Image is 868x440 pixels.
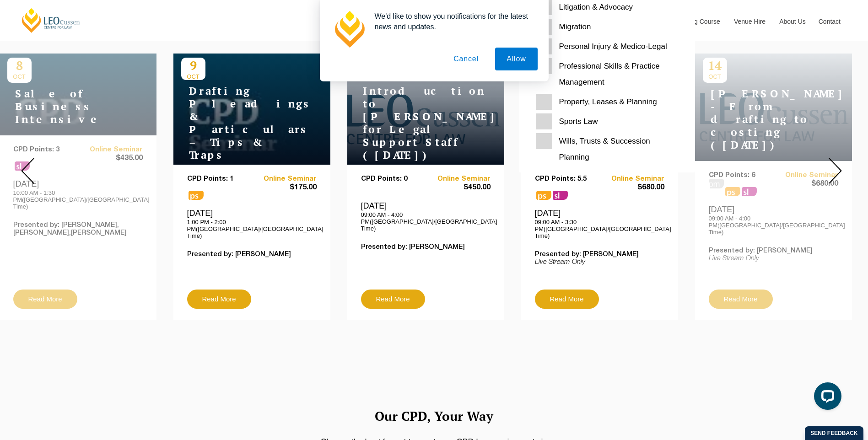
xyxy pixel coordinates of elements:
label: Sports Law [536,113,678,129]
span: ps [189,191,204,200]
iframe: LiveChat chat widget [807,379,845,417]
a: Read More [187,290,251,309]
span: $450.00 [426,183,491,193]
button: Cancel [442,48,490,70]
p: CPD Points: 1 [187,175,252,183]
p: Presented by: [PERSON_NAME] [535,251,664,258]
h2: Our CPD, Your Way [173,405,695,427]
p: 09:00 AM - 3:30 PM([GEOGRAPHIC_DATA]/[GEOGRAPHIC_DATA] Time) [535,219,664,239]
div: [DATE] [535,208,664,239]
p: Presented by: [PERSON_NAME] [361,243,491,251]
span: sl [553,191,568,200]
a: Online Seminar [599,175,664,183]
img: notification icon [331,11,367,48]
p: Presented by: [PERSON_NAME] [187,251,317,258]
p: 09:00 AM - 4:00 PM([GEOGRAPHIC_DATA]/[GEOGRAPHIC_DATA] Time) [361,211,491,232]
label: Property, Leases & Planning [536,94,678,110]
p: Live Stream Only [535,258,664,266]
span: $175.00 [252,183,317,193]
p: 1:00 PM - 2:00 PM([GEOGRAPHIC_DATA]/[GEOGRAPHIC_DATA] Time) [187,219,317,239]
img: Next [829,158,842,184]
p: CPD Points: 5.5 [535,175,600,183]
p: CPD Points: 0 [361,175,426,183]
label: Wills, Trusts & Succession Planning [536,133,678,165]
div: [DATE] [361,201,491,232]
button: Allow [495,48,537,70]
span: $680.00 [599,183,664,193]
a: Read More [535,290,599,309]
a: Online Seminar [252,175,317,183]
h4: Drafting Pleadings & Particulars – Tips & Traps [181,85,296,161]
div: We'd like to show you notifications for the latest news and updates. [367,11,538,32]
h4: Introduction to [PERSON_NAME] for Legal Support Staff ([DATE]) [355,85,469,161]
a: Read More [361,290,425,309]
img: Prev [21,158,34,184]
div: [DATE] [187,208,317,239]
a: Online Seminar [426,175,491,183]
span: ps [536,191,551,200]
